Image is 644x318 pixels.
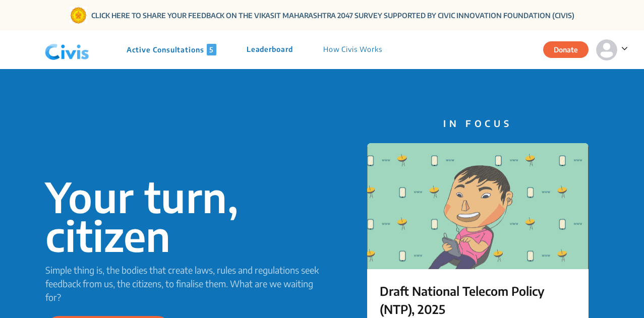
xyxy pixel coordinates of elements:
[45,263,322,304] p: Simple thing is, the bodies that create laws, rules and regulations seek feedback from us, the ci...
[45,177,322,255] p: Your turn, citizen
[247,44,293,55] p: Leaderboard
[91,10,574,21] a: CLICK HERE TO SHARE YOUR FEEDBACK ON THE VIKASIT MAHARASHTRA 2047 SURVEY SUPPORTED BY CIVIC INNOV...
[70,7,87,24] img: Gom Logo
[543,41,589,58] button: Donate
[543,44,596,54] a: Donate
[207,44,216,55] span: 5
[367,116,589,130] p: IN FOCUS
[127,44,216,55] p: Active Consultations
[380,282,576,318] p: Draft National Telecom Policy (NTP), 2025
[596,39,617,60] img: person-default.svg
[41,35,93,65] img: navlogo.png
[323,44,382,55] p: How Civis Works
